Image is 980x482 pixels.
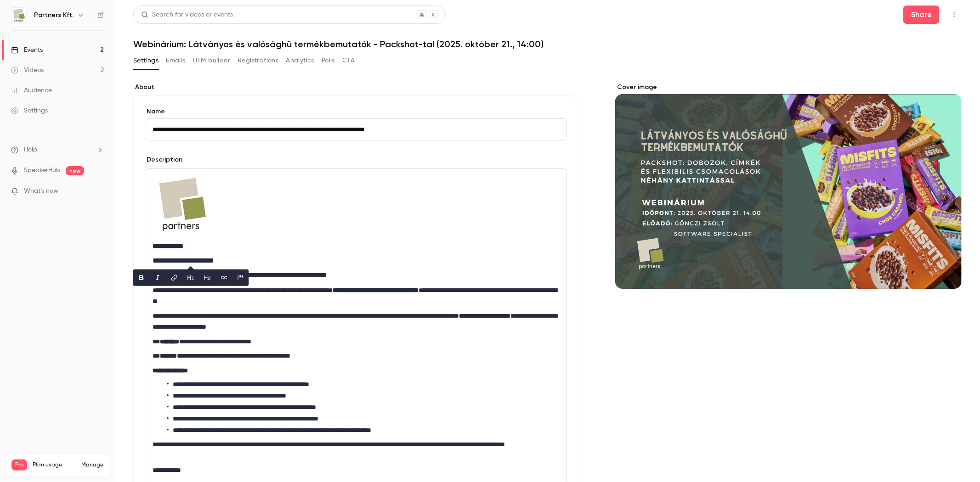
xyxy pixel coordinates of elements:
[166,53,185,68] button: Emails
[81,461,103,469] a: Manage
[24,186,58,196] span: What's new
[238,53,278,68] button: Registrations
[11,460,27,471] span: Pro
[33,461,76,469] span: Plan usage
[34,11,74,20] h6: Partners Kft.
[342,53,355,68] button: CTA
[11,66,44,75] div: Videos
[150,270,165,285] button: italic
[615,83,962,92] label: Cover image
[24,166,60,175] a: SpeakerHub
[134,270,148,285] button: bold
[11,45,43,55] div: Events
[233,270,248,285] button: blockquote
[153,174,211,233] img: 9k=
[133,53,159,68] button: Settings
[286,53,314,68] button: Analytics
[615,83,962,289] section: Cover image
[66,166,84,175] span: new
[24,145,37,155] span: Help
[167,270,181,285] button: link
[145,155,182,164] label: Description
[133,39,962,50] h1: Webinárium: Látványos és valósághű termékbemutatók - Packshot-tal (2025. október 21., 14:00)
[11,86,52,95] div: Audience
[145,107,567,116] label: Name
[141,10,233,20] div: Search for videos or events
[133,83,578,92] label: About
[11,145,104,155] li: help-dropdown-opener
[903,6,940,24] button: Share
[322,53,335,68] button: Polls
[11,8,26,22] img: Partners Kft.
[11,106,48,115] div: Settings
[193,53,230,68] button: UTM builder
[93,187,104,196] iframe: Noticeable Trigger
